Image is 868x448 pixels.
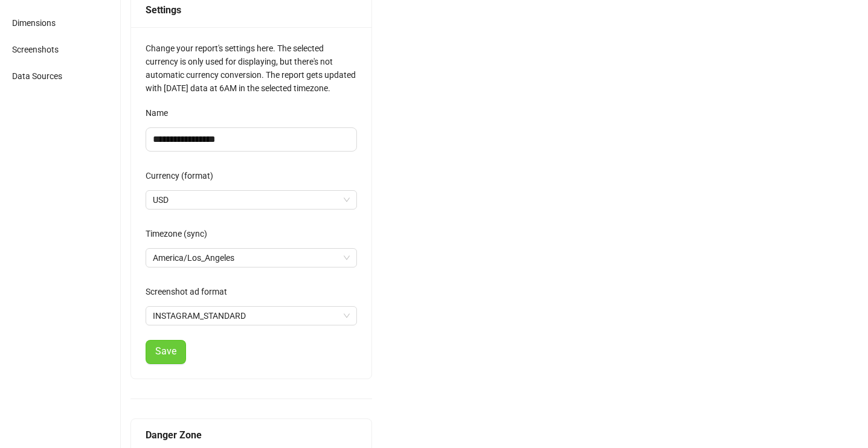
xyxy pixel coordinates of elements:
[146,282,235,301] label: Screenshot ad format
[146,166,221,185] label: Currency (format)
[146,340,186,364] button: Save
[12,18,56,28] span: Dimensions
[146,42,357,95] div: Change your report's settings here. The selected currency is only used for displaying, but there'...
[153,191,350,209] span: USD
[146,103,176,123] label: Name
[146,224,215,243] label: Timezone (sync)
[153,307,350,325] span: INSTAGRAM_STANDARD
[12,71,62,81] span: Data Sources
[146,427,357,443] div: Danger Zone
[12,45,59,54] span: Screenshots
[146,127,357,152] input: Name
[153,249,350,267] span: America/Los_Angeles
[155,346,176,357] span: Save
[146,2,357,18] div: Settings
